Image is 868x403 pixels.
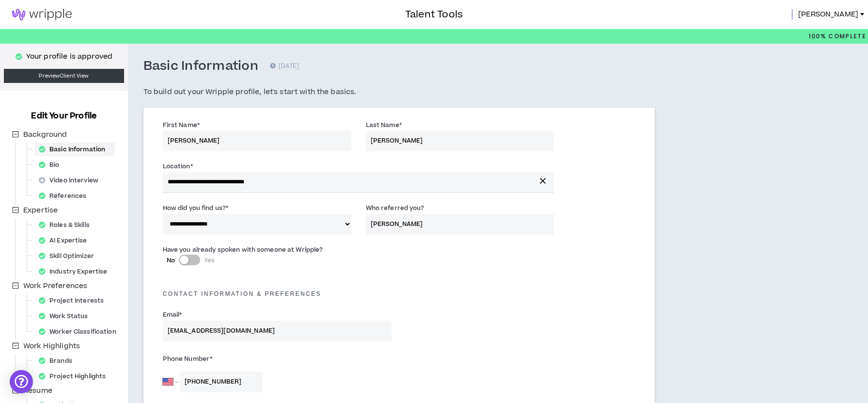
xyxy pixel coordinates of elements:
[163,307,182,322] label: Email
[21,129,69,141] span: Background
[21,205,60,216] span: Expertise
[798,9,858,20] span: [PERSON_NAME]
[12,282,19,289] span: minus-square
[167,256,175,265] span: No
[26,51,112,62] p: Your profile is approved
[35,354,82,368] div: Brands
[35,265,117,278] div: Industry Expertise
[23,129,67,140] span: Background
[12,207,19,213] span: minus-square
[27,110,100,122] h3: Edit Your Profile
[35,143,115,156] div: Basic Information
[163,130,351,151] input: First Name
[21,385,54,397] span: Resume
[35,370,115,383] div: Project Highlights
[35,174,108,187] div: Video Interview
[366,117,402,133] label: Last Name
[270,62,299,71] p: [DATE]
[35,249,104,263] div: Skill Optimizer
[366,214,554,235] input: Name
[366,200,425,216] label: Who referred you?
[808,29,866,44] p: 100%
[156,290,643,297] h5: Contact Information & preferences
[204,256,215,265] span: Yes
[143,86,655,98] h5: To build out your Wripple profile, let's start with the basics.
[23,281,87,291] span: Work Preferences
[35,189,96,203] div: References
[35,325,126,339] div: Worker Classification
[405,7,463,22] h3: Talent Tools
[163,117,200,133] label: First Name
[163,159,193,174] label: Location
[23,386,52,396] span: Resume
[35,294,113,307] div: Project Interests
[23,205,58,215] span: Expertise
[10,370,33,393] div: Open Intercom Messenger
[143,58,258,75] h3: Basic Information
[366,130,554,151] input: Last Name
[12,342,19,349] span: minus-square
[163,200,229,216] label: How did you find us?
[35,234,97,247] div: AI Expertise
[826,32,866,41] span: Complete
[4,69,124,83] a: PreviewClient View
[21,340,82,352] span: Work Highlights
[35,218,99,232] div: Roles & Skills
[163,351,392,367] label: Phone Number
[163,242,323,258] label: Have you already spoken with someone at Wripple?
[12,131,19,138] span: minus-square
[163,321,392,341] input: Enter Email
[35,309,97,323] div: Work Status
[21,280,89,292] span: Work Preferences
[179,255,200,265] button: NoYes
[23,341,80,351] span: Work Highlights
[35,158,69,172] div: Bio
